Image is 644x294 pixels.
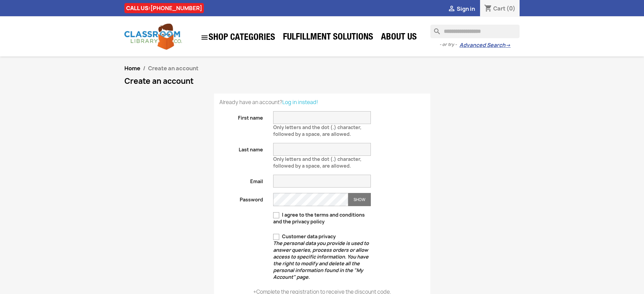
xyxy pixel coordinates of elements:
a: Fulfillment Solutions [280,31,377,45]
a:  Sign in [448,5,475,13]
a: About Us [378,31,420,45]
a: SHOP CATEGORIES [197,30,279,45]
span: Only letters and the dot (.) character, followed by a space, are allowed. [273,153,361,169]
i:  [448,5,456,13]
span: Only letters and the dot (.) character, followed by a space, are allowed. [273,121,361,137]
span: Sign in [457,5,475,13]
span: Cart [493,5,505,12]
span: - or try - [439,41,459,48]
a: [PHONE_NUMBER] [150,4,202,12]
i: shopping_cart [484,5,492,13]
span: (0) [506,5,516,12]
span: Create an account [148,65,198,72]
input: Password input [273,193,348,206]
a: Advanced Search→ [459,42,510,49]
em: The personal data you provide is used to answer queries, process orders or allow access to specif... [273,240,369,280]
label: Customer data privacy [273,233,371,280]
h1: Create an account [124,77,520,85]
input: Search [430,25,520,38]
div: CALL US: [124,3,204,13]
button: Show [348,193,371,206]
i:  [200,33,209,42]
label: Email [214,175,268,185]
p: Already have an account? [219,99,425,106]
a: Home [124,65,140,72]
label: Password [214,193,268,203]
span: → [505,42,510,49]
label: Last name [214,143,268,153]
label: First name [214,111,268,121]
i: search [430,25,438,33]
a: Log in instead! [282,99,318,106]
img: Classroom Library Company [124,24,182,50]
label: I agree to the terms and conditions and the privacy policy [273,212,371,225]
